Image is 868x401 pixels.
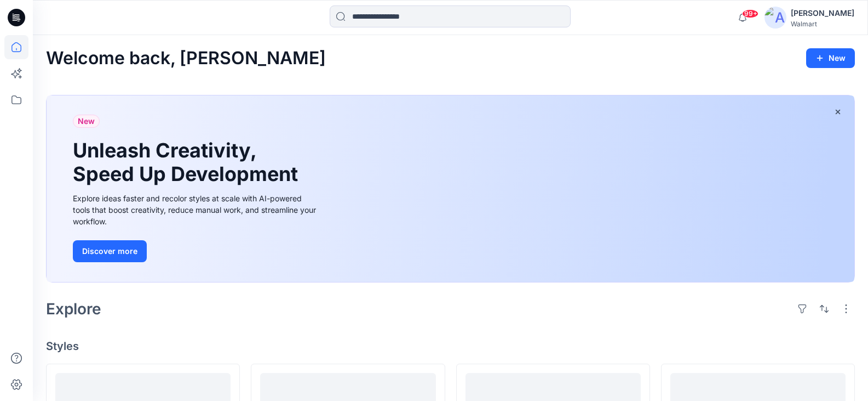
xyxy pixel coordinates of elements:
[46,340,855,353] h4: Styles
[73,193,319,227] div: Explore ideas faster and recolor styles at scale with AI-powered tools that boost creativity, red...
[791,20,854,28] div: Walmart
[46,48,326,69] h2: Welcome back, [PERSON_NAME]
[73,139,303,186] h1: Unleash Creativity, Speed Up Development
[73,240,147,262] button: Discover more
[764,7,786,29] img: avatar
[73,240,319,262] a: Discover more
[806,48,855,68] button: New
[46,300,101,318] h2: Explore
[791,7,854,20] div: [PERSON_NAME]
[78,115,95,128] span: New
[742,9,758,18] span: 99+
